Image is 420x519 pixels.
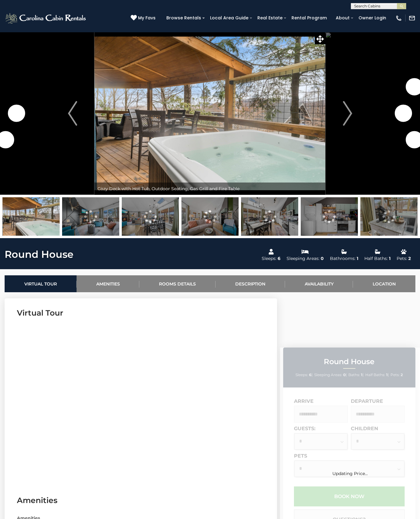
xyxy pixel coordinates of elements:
img: arrow [343,101,352,126]
h3: Amenities [17,495,265,506]
img: 168328100 [360,197,418,236]
img: 168328094 [241,197,298,236]
a: Rental Program [288,13,330,23]
a: My Favs [131,15,157,22]
img: 168328096 [301,197,358,236]
a: Browse Rentals [163,13,204,23]
img: 168328093 [181,197,239,236]
a: Amenities [77,275,140,292]
a: Virtual Tour [5,275,77,292]
a: About [333,13,353,23]
a: Local Area Guide [207,13,252,23]
a: Owner Login [355,13,389,23]
div: Updating Price... [280,471,420,476]
img: 168328108 [2,197,60,236]
a: Availability [285,275,353,292]
span: My Favs [138,15,156,21]
a: Rooms Details [139,275,216,292]
img: phone-regular-white.png [395,15,402,22]
img: mail-regular-white.png [409,15,415,22]
a: Location [353,275,415,292]
button: Next [326,32,369,195]
a: Description [216,275,285,292]
div: Cozy Deck with Hot Tub, Outdoor Seating, Gas Grill and Fire Table [94,183,325,195]
button: Previous [51,32,94,195]
img: 168328095 [122,197,179,236]
img: White-1-2.png [5,12,88,24]
a: Real Estate [254,13,286,23]
img: arrow [68,101,77,126]
h3: Virtual Tour [17,308,265,318]
img: 168328092 [62,197,119,236]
